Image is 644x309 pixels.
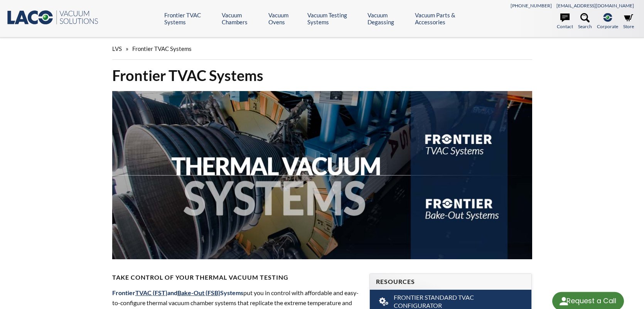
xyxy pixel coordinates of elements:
a: Frontier TVAC Systems [164,12,216,25]
a: Vacuum Parts & Accessories [415,12,478,25]
img: round button [558,295,570,307]
img: Thermal Vacuum Systems header [112,91,532,259]
h1: Frontier TVAC Systems [112,66,532,85]
a: [EMAIL_ADDRESS][DOMAIN_NAME] [556,3,634,8]
a: Bake-Out (FSB) [177,289,220,296]
span: LVS [112,45,122,52]
a: Vacuum Ovens [268,12,302,25]
a: Vacuum Degassing [368,12,409,25]
a: Search [578,13,592,30]
span: Frontier and Systems [112,289,243,296]
span: Corporate [597,23,618,30]
a: Vacuum Testing Systems [307,12,362,25]
h4: Take Control of Your Thermal Vacuum Testing [112,274,361,282]
div: » [112,38,532,60]
a: Store [623,13,634,30]
span: Frontier TVAC Systems [132,45,192,52]
a: TVAC (FST) [135,289,167,296]
h4: Resources [376,278,525,286]
a: [PHONE_NUMBER] [511,3,552,8]
a: Contact [557,13,573,30]
a: Vacuum Chambers [222,12,263,25]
